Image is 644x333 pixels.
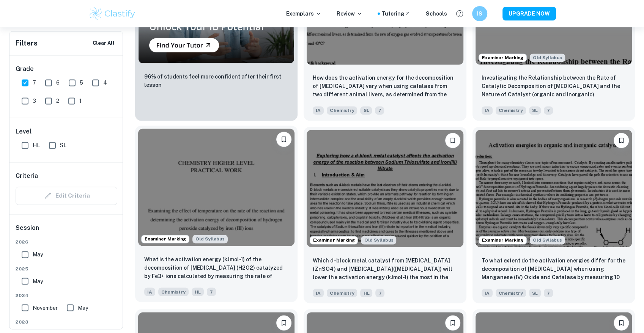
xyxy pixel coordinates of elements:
span: IA [313,106,324,115]
span: Chemistry [158,287,189,296]
span: Chemistry [327,289,357,297]
span: 5 [80,79,83,87]
span: Chemistry [496,289,526,297]
span: 6 [56,79,60,87]
img: Chemistry IA example thumbnail: What is the activation energy (kJmol-1) [138,129,294,246]
h6: Session [16,223,117,239]
span: 2025 [16,265,117,272]
span: Examiner Marking [479,54,526,61]
h6: Criteria [16,171,38,181]
button: Help and Feedback [453,7,466,20]
span: May [33,277,43,285]
span: SL [60,141,66,149]
button: Bookmark [276,132,291,147]
span: November [33,303,58,312]
button: Bookmark [445,315,460,330]
span: SL [529,106,541,115]
a: Examiner MarkingStarting from the May 2025 session, the Chemistry IA requirements have changed. I... [135,127,298,303]
div: Starting from the May 2025 session, the Chemistry IA requirements have changed. It's OK to refer ... [192,235,228,243]
div: Criteria filters are unavailable when searching by topic [16,187,117,205]
span: May [78,303,88,312]
a: Examiner MarkingStarting from the May 2025 session, the Chemistry IA requirements have changed. I... [304,127,466,303]
span: May [33,250,43,259]
span: 4 [103,79,107,87]
span: 7 [207,287,216,296]
h6: Level [16,127,117,136]
button: IS [472,6,487,21]
span: IA [144,287,155,296]
button: Bookmark [614,315,629,330]
p: Which d-block metal catalyst from Zinc(II) Sulfate(ZnSO4) and Manganese(II) Sulfate(MnSO4) will l... [313,256,457,282]
span: Examiner Marking [310,237,357,243]
span: 7 [375,289,384,297]
div: Starting from the May 2025 session, the Chemistry IA requirements have changed. It's OK to refer ... [361,236,396,244]
span: IA [313,289,324,297]
img: Chemistry IA example thumbnail: Which d-block metal catalyst from Zinc(I [307,130,463,247]
button: Bookmark [614,133,629,148]
span: 2023 [16,318,117,325]
h6: Grade [16,64,117,74]
span: 2026 [16,239,117,245]
span: Examiner Marking [142,236,189,242]
span: 3 [33,97,36,105]
span: Old Syllabus [530,236,565,244]
div: Starting from the May 2025 session, the Chemistry IA requirements have changed. It's OK to refer ... [530,53,565,62]
button: UPGRADE NOW [502,7,556,20]
span: Chemistry [327,106,357,115]
span: 7 [33,79,36,87]
span: 7 [375,106,384,115]
span: IA [482,106,493,115]
a: Examiner MarkingStarting from the May 2025 session, the Chemistry IA requirements have changed. I... [472,127,635,303]
a: Schools [426,9,447,18]
div: Starting from the May 2025 session, the Chemistry IA requirements have changed. It's OK to refer ... [530,236,565,244]
span: 1 [79,97,82,105]
h6: IS [475,9,484,18]
span: Old Syllabus [530,53,565,62]
p: Review [337,9,362,18]
p: Investigating the Relationship between the Rate of Catalytic Decomposition of Hydrogen Peroxide a... [482,74,626,99]
p: How does the activation energy for the decomposition of hydrogen peroxide vary when using catalas... [313,74,457,99]
span: HL [33,141,40,149]
button: Bookmark [445,133,460,148]
span: HL [192,287,204,296]
span: IA [482,289,493,297]
p: To what extent do the activation energies differ for the decomposition of hydrogen peroxide when ... [482,256,626,282]
span: Old Syllabus [192,235,228,243]
span: 7 [544,289,553,297]
span: Old Syllabus [361,236,396,244]
p: Exemplars [286,9,321,18]
span: SL [360,106,372,115]
img: Clastify logo [88,6,137,21]
h6: Filters [16,38,38,49]
button: Clear All [91,38,117,49]
p: What is the activation energy (kJmol-1) of the decomposition of hydrogen peroxide (H2O2) catalyze... [144,255,288,281]
a: Tutoring [381,9,411,18]
span: 2024 [16,292,117,298]
span: Examiner Marking [479,237,526,243]
span: SL [529,289,541,297]
img: Chemistry IA example thumbnail: To what extent do the activation energie [476,130,632,247]
span: 2 [56,97,59,105]
p: 96% of students feel more confident after their first lesson [144,72,288,89]
span: 7 [544,106,553,115]
span: HL [360,289,372,297]
button: Bookmark [276,315,291,330]
span: Chemistry [496,106,526,115]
